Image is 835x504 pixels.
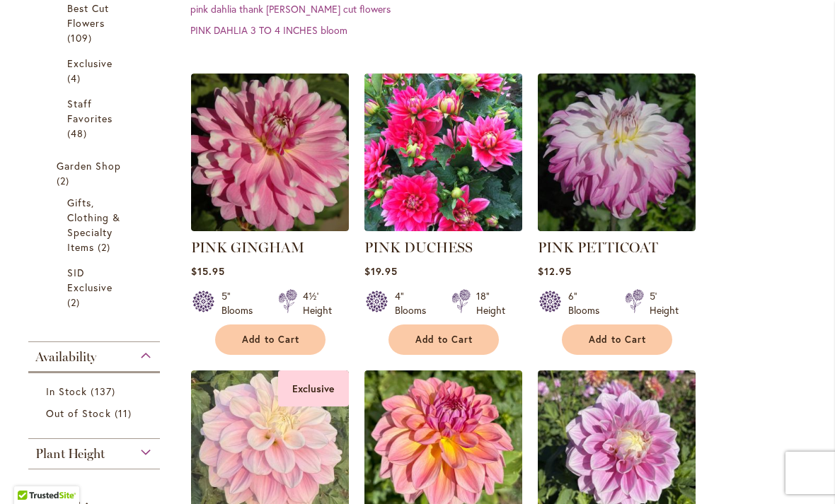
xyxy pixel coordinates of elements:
span: 2 [57,173,73,188]
a: PINK GINGHAM [191,221,349,234]
span: Staff Favorites [67,97,113,125]
div: 5" Blooms [221,289,261,317]
span: Out of Stock [46,406,111,420]
span: 109 [67,30,96,45]
a: PINK DAHLIA 3 TO 4 INCHES bloom [190,23,347,37]
div: 5' Height [650,289,679,317]
a: Best Cut Flowers [67,1,125,45]
button: Add to Cart [215,324,326,355]
a: PINK GINGHAM [191,239,304,256]
span: 11 [115,406,135,421]
span: Garden Shop [57,159,122,172]
button: Add to Cart [388,324,499,355]
a: In Stock 137 [46,384,146,399]
img: PINK GINGHAM [191,74,349,231]
a: PINK DUCHESS [364,221,522,234]
span: 2 [67,295,83,310]
span: Exclusive [67,57,113,70]
span: SID Exclusive [67,266,113,294]
a: SID Exclusive [67,265,125,310]
span: 48 [67,126,91,141]
span: Add to Cart [242,334,300,346]
span: $12.95 [538,264,572,278]
div: 4½' Height [303,289,332,317]
button: Add to Cart [562,324,672,355]
a: pink dahlia thank [PERSON_NAME] cut flowers [190,2,391,16]
a: Pink Petticoat [538,221,696,234]
div: Exclusive [278,370,349,406]
span: In Stock [46,385,87,398]
a: Out of Stock 11 [46,406,146,421]
span: 2 [98,240,114,254]
span: $19.95 [364,264,398,278]
span: 137 [91,384,118,399]
img: PINK DUCHESS [364,74,522,231]
span: $15.95 [191,264,225,278]
span: Availability [35,349,96,365]
div: 4" Blooms [395,289,434,317]
span: Best Cut Flowers [67,1,109,30]
a: Gifts, Clothing &amp; Specialty Items [67,195,125,254]
a: Staff Favorites [67,96,125,141]
img: Pink Petticoat [538,74,696,231]
a: PINK DUCHESS [364,239,473,256]
div: 18" Height [476,289,505,317]
span: Add to Cart [415,334,473,346]
span: Plant Height [35,446,105,462]
a: Garden Shop [57,158,135,188]
a: Exclusive [67,56,125,86]
iframe: Launch Accessibility Center [11,454,50,493]
span: Gifts, Clothing & Specialty Items [67,196,121,254]
span: 4 [67,71,84,86]
div: 6" Blooms [568,289,608,317]
a: PINK PETTICOAT [538,239,658,256]
span: Add to Cart [589,334,647,346]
